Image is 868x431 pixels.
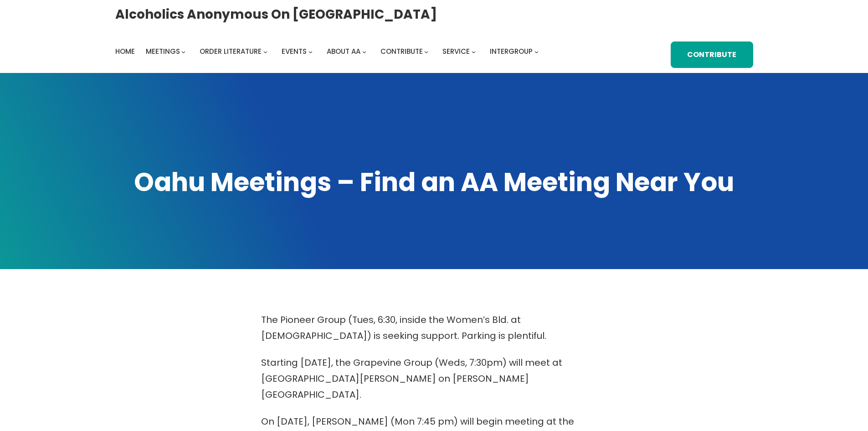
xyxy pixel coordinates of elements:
[261,312,607,344] p: The Pioneer Group (Tues, 6:30, inside the Women’s Bld. at [DEMOGRAPHIC_DATA]) is seeking support....
[261,355,607,403] p: Starting [DATE], the Grapevine Group (Weds, 7:30pm) will meet at [GEOGRAPHIC_DATA][PERSON_NAME] o...
[115,165,753,200] h1: Oahu Meetings – Find an AA Meeting Near You
[308,49,313,53] button: Events submenu
[200,47,262,56] span: Order Literature
[115,45,135,58] a: Home
[282,47,307,56] span: Events
[424,49,428,53] button: Contribute submenu
[362,49,366,53] button: About AA submenu
[115,45,542,58] nav: Intergroup
[380,47,423,56] span: Contribute
[442,47,470,56] span: Service
[282,45,307,58] a: Events
[327,47,360,56] span: About AA
[671,42,753,68] a: Contribute
[263,49,267,53] button: Order Literature submenu
[181,49,185,53] button: Meetings submenu
[490,47,533,56] span: Intergroup
[442,45,470,58] a: Service
[115,47,135,56] span: Home
[327,45,360,58] a: About AA
[472,49,476,53] button: Service submenu
[115,3,437,26] a: Alcoholics Anonymous on [GEOGRAPHIC_DATA]
[380,45,423,58] a: Contribute
[146,47,180,56] span: Meetings
[146,45,180,58] a: Meetings
[490,45,533,58] a: Intergroup
[534,49,539,53] button: Intergroup submenu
